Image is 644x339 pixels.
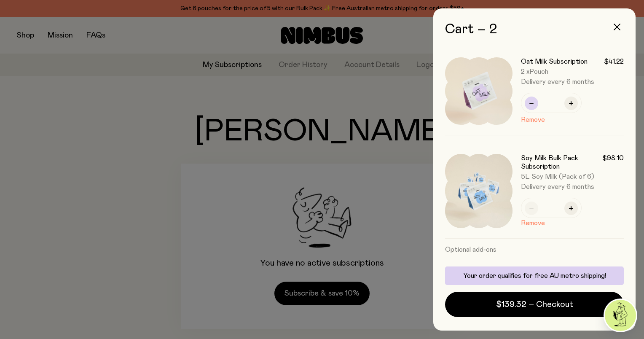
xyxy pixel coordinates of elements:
h2: Cart – 2 [445,22,624,37]
p: Your order qualifies for free AU metro shipping! [450,272,619,280]
span: Delivery every 6 months [521,78,624,86]
span: Delivery every 6 months [521,183,624,191]
h3: Optional add-ons [445,239,624,261]
span: Pouch [529,68,548,75]
h3: Soy Milk Bulk Pack Subscription [521,154,602,171]
span: $41.22 [604,57,624,66]
img: agent [605,300,636,331]
button: $139.32 – Checkout [445,292,624,317]
h3: Oat Milk Subscription [521,57,588,66]
button: Remove [521,115,545,125]
span: 2 x [521,68,529,75]
span: $139.32 – Checkout [496,299,573,310]
span: $98.10 [602,154,624,171]
span: 5L Soy Milk (Pack of 6) [521,173,594,180]
button: Remove [521,218,545,228]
